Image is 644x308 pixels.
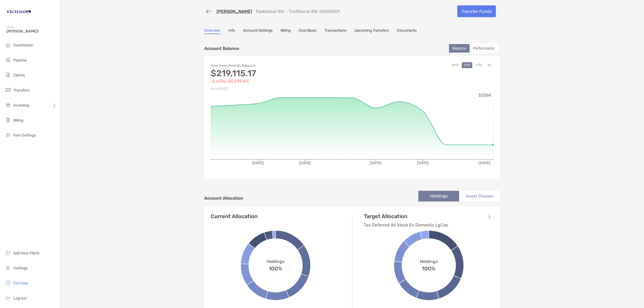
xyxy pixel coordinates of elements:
[364,213,448,219] h4: Target Allocation
[299,28,316,34] a: Cost Basis
[299,161,311,165] tspan: [DATE]
[370,161,382,165] tspan: [DATE]
[13,88,30,93] span: Transfers
[13,296,26,300] span: Log out
[462,62,472,68] button: QTD
[211,78,352,85] p: -2.63% ( -$5,939.41 )
[5,57,11,63] img: pipeline icon
[211,70,352,77] p: $219,115.17
[397,28,417,34] a: Documents
[5,117,11,123] img: billing icon
[420,259,438,264] span: Holdings
[459,191,500,201] li: Asset Classes
[489,214,490,219] img: Icon List Menu
[417,161,429,165] tspan: [DATE]
[269,264,282,272] span: 100%
[354,28,389,34] a: Upcoming Transfers
[5,42,11,48] img: dashboard icon
[281,28,291,34] a: Billing
[5,72,11,78] img: clients icon
[449,45,469,52] div: Balance
[211,86,352,92] p: As of [DATE]
[5,295,11,301] img: logout icon
[5,87,11,93] img: transfers icon
[252,161,264,165] tspan: [DATE]
[324,28,346,34] a: Transactions
[422,264,436,272] span: 100%
[13,103,29,108] span: Investing
[457,5,496,17] a: Transfer Funds
[6,2,31,21] img: Zoe Logo
[13,281,28,285] span: Get Help
[204,45,239,52] p: Account Balance
[13,266,28,270] span: Settings
[211,213,258,219] h4: Current Allocation
[364,222,448,228] p: Tax Deferred All Stock Ex Domestic LgCap
[255,9,340,14] p: Traditional IRA - Traditional IRA 4QS05001
[478,161,490,165] tspan: [DATE]
[204,28,220,34] a: Overview
[13,118,23,123] span: Billing
[447,42,500,54] div: segmented control
[478,93,491,98] tspan: $226K
[5,265,11,271] img: settings icon
[418,191,459,201] li: Holdings
[267,259,284,264] span: Holdings
[13,58,27,63] span: Pipeline
[6,29,57,34] span: [PERSON_NAME]!
[13,133,36,138] span: Firm Settings
[13,73,25,78] span: Clients
[5,250,11,256] img: add_new_client icon
[485,62,493,68] button: All
[449,62,460,68] button: MTD
[211,62,352,69] p: Your Investments Balance
[5,280,11,286] img: get-help icon
[243,28,273,34] a: Account Settings
[217,9,252,14] a: [PERSON_NAME]
[13,43,32,47] span: Dashboard
[13,251,39,255] span: Add New Client
[228,28,235,34] a: Info
[5,102,11,108] img: investing icon
[204,196,243,201] h4: Account Allocation
[5,132,11,138] img: firm-settings icon
[474,62,484,68] button: YTD
[470,45,497,52] div: Performance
